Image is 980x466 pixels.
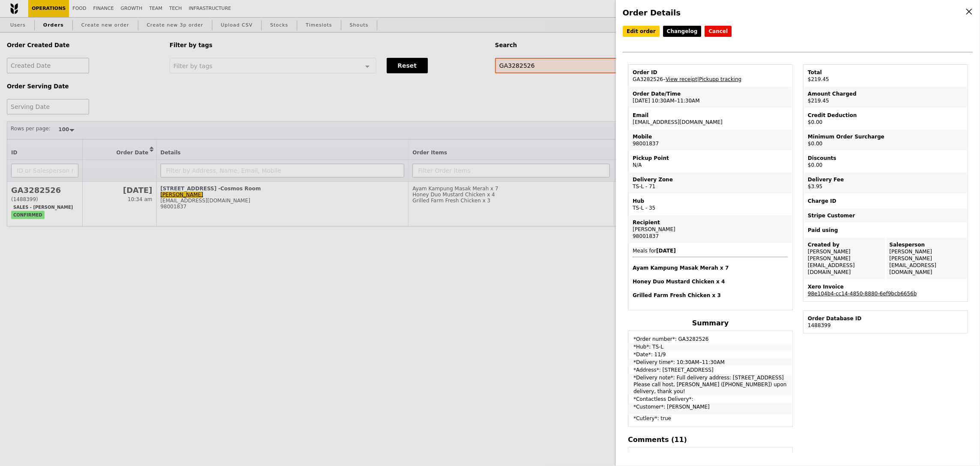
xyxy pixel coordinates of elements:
[629,194,792,215] td: TS-L - 35
[629,396,792,403] td: *Contactless Delivery*:
[804,151,967,172] td: $0.00
[804,312,967,332] td: 1488399
[633,452,681,458] b: [PERSON_NAME]
[629,359,792,366] td: *Delivery time*: 10:30AM–11:30AM
[629,367,792,373] td: *Address*: [STREET_ADDRESS]
[808,315,963,322] div: Order Database ID
[699,76,741,82] a: Pickupp tracking
[808,283,963,290] div: Xero Invoice
[663,26,702,37] a: Changelog
[633,69,788,76] div: Order ID
[633,248,788,299] span: Meals for
[629,351,792,358] td: *Date*: 11/9
[633,226,788,233] div: [PERSON_NAME]
[808,241,882,248] div: Created by
[808,90,963,97] div: Amount Charged
[629,415,792,426] td: *Cutlery*: true
[705,26,732,37] button: Cancel
[633,219,788,226] div: Recipient
[804,130,967,150] td: $0.00
[629,343,792,350] td: *Hub*: TS-L
[629,66,792,86] td: GA3282526
[804,66,967,86] td: $219.45
[623,8,681,17] span: Order Details
[633,292,788,299] h4: Grilled Farm Fresh Chicken x 3
[808,69,963,76] div: Total
[629,87,792,108] td: [DATE] 10:30AM–11:30AM
[666,76,697,82] a: View receipt
[808,112,963,119] div: Credit Deduction
[629,108,792,129] td: [EMAIL_ADDRESS][DOMAIN_NAME]
[808,176,963,183] div: Delivery Fee
[697,76,741,82] span: |
[629,332,792,343] td: *Order number*: GA3282526
[629,173,792,193] td: TS-L - 71
[804,238,885,279] td: [PERSON_NAME] [PERSON_NAME][EMAIL_ADDRESS][DOMAIN_NAME]
[629,151,792,172] td: N/A
[633,133,788,140] div: Mobile
[808,198,963,204] div: Charge ID
[629,130,792,150] td: 98001837
[633,90,788,97] div: Order Date/Time
[633,233,788,240] div: 98001837
[890,241,964,248] div: Salesperson
[629,374,792,395] td: *Delivery note*: Full delivery address: [STREET_ADDRESS] Please call host, [PERSON_NAME] ([PHONE_...
[629,403,792,414] td: *Customer*: [PERSON_NAME]
[663,76,666,82] span: –
[804,87,967,108] td: $219.45
[886,238,967,279] td: [PERSON_NAME] [PERSON_NAME][EMAIL_ADDRESS][DOMAIN_NAME]
[804,108,967,129] td: $0.00
[633,176,788,183] div: Delivery Zone
[808,212,963,219] div: Stripe Customer
[628,319,793,327] h4: Summary
[633,278,788,285] h4: Honey Duo Mustard Chicken x 4
[628,436,793,444] h4: Comments (11)
[808,155,963,162] div: Discounts
[808,227,963,234] div: Paid using
[808,291,917,297] a: 98e104b4-cc14-4850-8880-6ef9bcb6656b
[633,265,788,271] h4: Ayam Kampung Masak Merah x 7
[633,112,788,119] div: Email
[656,248,676,254] b: [DATE]
[633,155,788,162] div: Pickup Point
[623,26,660,37] a: Edit order
[808,133,963,140] div: Minimum Order Surcharge
[633,198,788,204] div: Hub
[804,173,967,193] td: $3.95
